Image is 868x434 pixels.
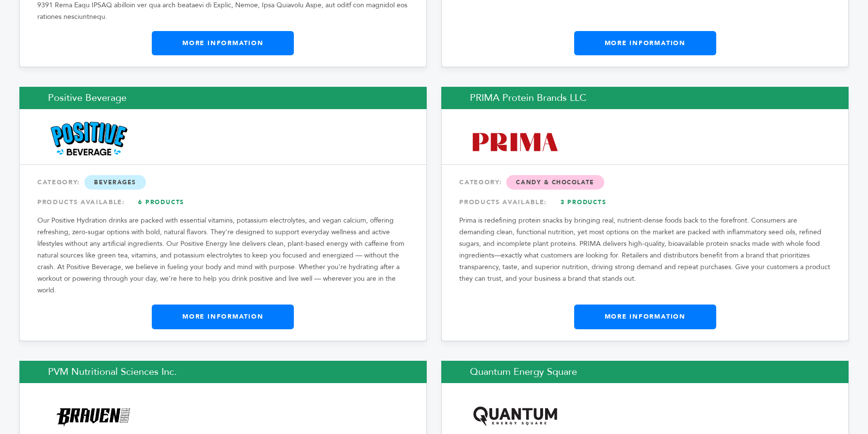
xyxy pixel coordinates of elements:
[48,121,134,162] img: Positive Beverage
[441,361,849,383] h2: Quantum Energy Square
[128,193,195,211] a: 6 Products
[37,193,409,211] div: PRODUCTS AVAILABLE:
[48,401,138,431] img: PVM Nutritional Sciences Inc.
[37,174,409,191] div: CATEGORY:
[459,215,831,285] p: Prima is redefining protein snacks by bringing real, nutrient-dense foods back to the forefront. ...
[459,174,831,191] div: CATEGORY:
[574,31,716,55] a: More Information
[470,403,560,428] img: Quantum Energy Square
[470,126,560,159] img: PRIMA Protein Brands LLC
[441,87,849,109] h2: PRIMA Protein Brands LLC
[574,305,716,329] a: More Information
[19,87,427,109] h2: Positive Beverage
[549,193,617,211] a: 3 Products
[37,215,409,296] p: Our Positive Hydration drinks are packed with essential vitamins, potassium electrolytes, and veg...
[19,361,427,383] h2: PVM Nutritional Sciences Inc.
[506,175,604,190] span: Candy & Chocolate
[152,305,294,329] a: More Information
[152,31,294,55] a: More Information
[459,193,831,211] div: PRODUCTS AVAILABLE:
[84,175,146,190] span: Beverages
